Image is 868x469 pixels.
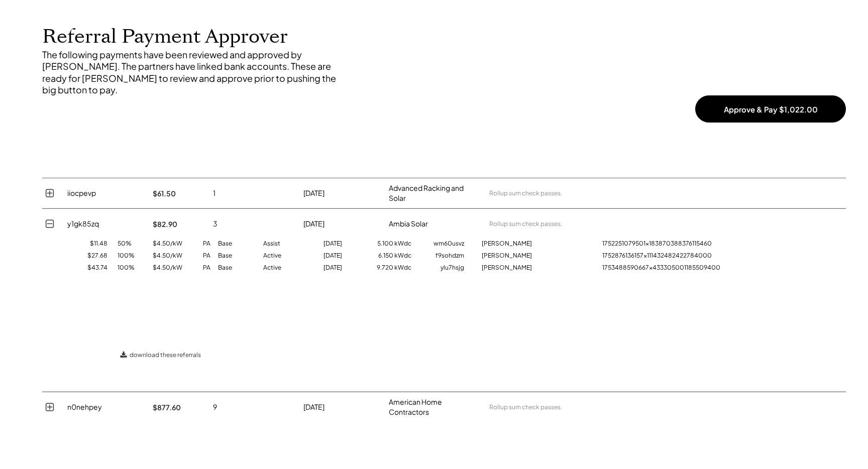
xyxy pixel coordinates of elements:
[42,49,344,96] div: The following payments have been reviewed and approved by [PERSON_NAME]. The partners have linked...
[42,25,449,49] h1: Referral Payment Approver
[602,252,728,260] div: 1752876136157x111432482422784000
[489,189,640,197] div: Rollup sum check passes.
[369,252,419,260] div: 6.150 kWdc
[203,252,218,260] div: PA
[213,188,288,198] div: 1
[602,240,728,248] div: 1752251079501x183870388376115460
[323,252,359,260] div: [DATE]
[153,252,193,260] div: $4.50/kW
[695,95,846,123] button: Approve & Pay $1,022.00
[67,402,143,412] div: n0nehpey
[118,264,143,272] div: 100%
[489,220,640,228] div: Rollup sum check passes.
[218,240,253,248] div: Base
[389,183,464,203] div: Advanced Racking and Solar
[213,219,288,229] div: 3
[429,240,472,248] div: wm60usvz
[153,189,198,198] div: $61.50
[67,188,143,198] div: iiocpevp
[153,219,198,228] div: $82.90
[429,264,472,272] div: ylu7hsjg
[67,240,107,248] div: $11.48
[303,219,379,229] div: [DATE]
[323,264,359,272] div: [DATE]
[482,264,592,272] div: [PERSON_NAME]
[67,252,107,260] div: $27.68
[218,264,253,272] div: Base
[153,240,193,248] div: $4.50/kW
[263,264,313,272] div: Active
[213,402,288,412] div: 9
[489,403,640,411] div: Rollup sum check passes.
[263,240,313,248] div: Assist
[218,252,253,260] div: Base
[389,219,464,229] div: Ambia Solar
[303,402,379,412] div: [DATE]
[429,252,472,260] div: f9sohdzm
[118,240,143,248] div: 50%
[482,252,592,260] div: [PERSON_NAME]
[323,240,359,248] div: [DATE]
[203,264,218,272] div: PA
[369,264,419,272] div: 9.720 kWdc
[602,264,728,272] div: 1753488590667x433305001185509400
[67,264,107,272] div: $43.74
[118,252,143,260] div: 100%
[303,188,379,198] div: [DATE]
[369,240,419,248] div: 5.100 kWdc
[153,264,193,272] div: $4.50/kW
[67,219,143,229] div: y1gk85zq
[203,240,218,248] div: PA
[389,397,464,417] div: American Home Contractors
[153,403,198,412] div: $877.60
[482,240,592,248] div: [PERSON_NAME]
[263,252,313,260] div: Active
[130,351,201,360] div: download these referrals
